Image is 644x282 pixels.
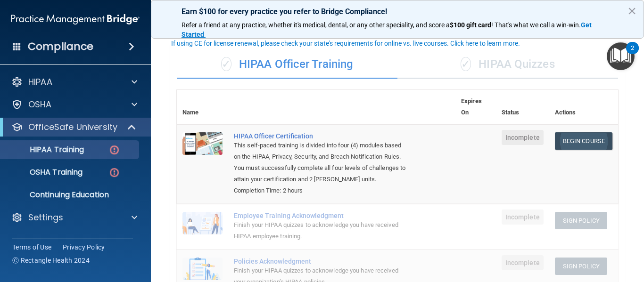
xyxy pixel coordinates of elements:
[11,10,140,29] img: PMB logo
[555,212,607,229] button: Sign Policy
[6,145,84,154] p: HIPAA Training
[170,39,521,48] button: If using CE for license renewal, please check your state's requirements for online vs. live cours...
[11,76,137,88] a: HIPAA
[28,121,117,133] p: OfficeSafe University
[12,242,51,252] a: Terms of Use
[108,144,120,156] img: danger-circle.6113f641.png
[28,99,52,110] p: OSHA
[28,40,93,53] h4: Compliance
[11,121,137,133] a: OfficeSafe University
[11,99,137,110] a: OSHA
[450,21,491,29] strong: $100 gift card
[108,167,120,178] img: danger-circle.6113f641.png
[502,255,544,270] span: Incomplete
[6,190,135,200] p: Continuing Education
[171,40,520,47] div: If using CE for license renewal, please check your state's requirements for online vs. live cours...
[6,168,83,177] p: OSHA Training
[234,140,408,185] div: This self-paced training is divided into four (4) modules based on the HIPAA, Privacy, Security, ...
[234,185,408,196] div: Completion Time: 2 hours
[627,3,636,18] button: Close
[496,90,549,124] th: Status
[555,132,612,150] a: Begin Course
[555,258,607,275] button: Sign Policy
[11,212,137,223] a: Settings
[182,21,450,29] span: Refer a friend at any practice, whether it's medical, dental, or any other speciality, and score a
[607,42,635,70] button: Open Resource Center, 2 new notifications
[177,50,397,79] div: HIPAA Officer Training
[549,90,618,124] th: Actions
[455,90,496,124] th: Expires On
[491,21,581,29] span: ! That's what we call a win-win.
[28,76,52,88] p: HIPAA
[12,256,90,265] span: Ⓒ Rectangle Health 2024
[397,50,618,79] div: HIPAA Quizzes
[502,209,544,225] span: Incomplete
[234,132,408,140] a: HIPAA Officer Certification
[28,212,63,223] p: Settings
[234,258,408,265] div: Policies Acknowledgment
[177,90,228,124] th: Name
[234,212,408,219] div: Employee Training Acknowledgment
[631,48,634,60] div: 2
[182,21,593,38] a: Get Started
[502,130,544,145] span: Incomplete
[182,7,613,16] p: Earn $100 for every practice you refer to Bridge Compliance!
[221,57,231,71] span: ✓
[461,57,471,71] span: ✓
[234,219,408,242] div: Finish your HIPAA quizzes to acknowledge you have received HIPAA employee training.
[63,242,105,252] a: Privacy Policy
